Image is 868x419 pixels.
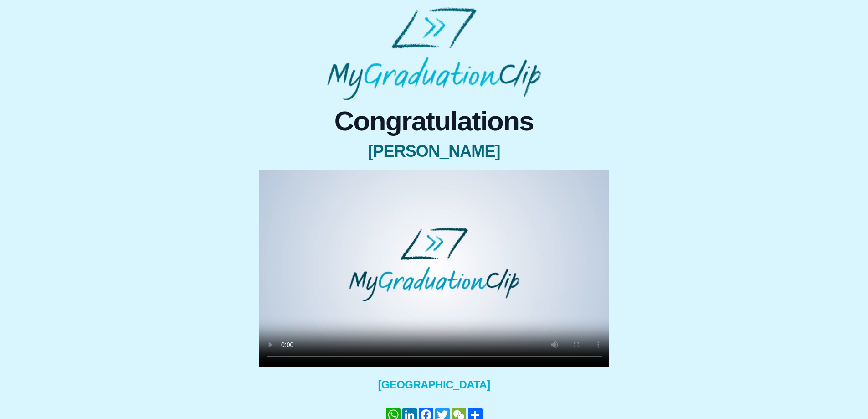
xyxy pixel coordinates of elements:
span: [GEOGRAPHIC_DATA] [259,378,609,392]
img: MyGraduationClip [327,7,540,100]
span: Congratulations [259,108,609,135]
span: [PERSON_NAME] [259,142,609,160]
